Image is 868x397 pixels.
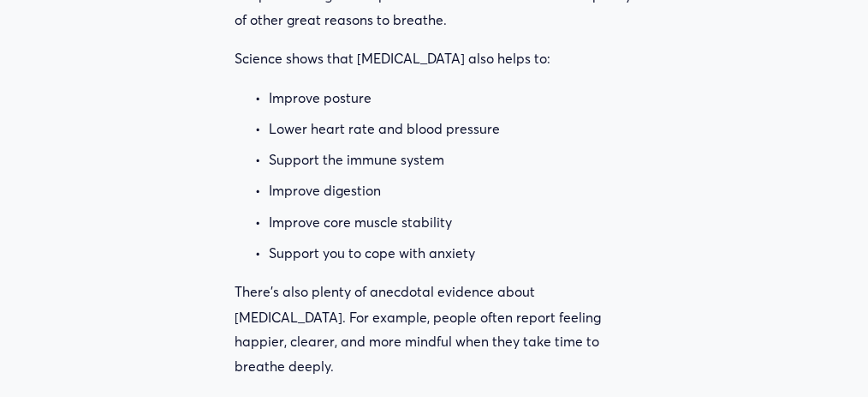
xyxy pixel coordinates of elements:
p: Support the immune system [269,148,633,172]
p: Improve digestion [269,179,633,203]
p: Improve posture [269,87,633,111]
p: There’s also plenty of anecdotal evidence about [MEDICAL_DATA]. For example, people often report ... [235,280,633,378]
p: Support you to cope with anxiety [269,242,633,266]
p: Science shows that [MEDICAL_DATA] also helps to: [235,47,633,71]
p: Improve core muscle stability [269,211,633,235]
p: Lower heart rate and blood pressure [269,117,633,141]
